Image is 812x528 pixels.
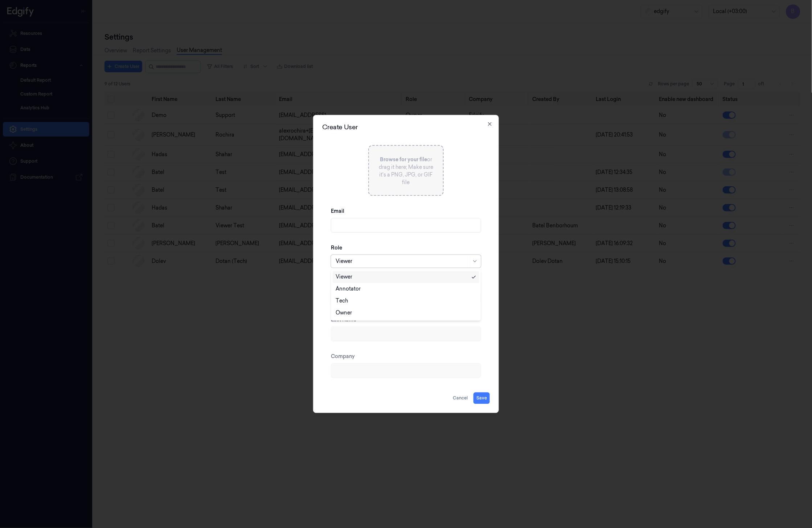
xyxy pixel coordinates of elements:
[336,285,361,293] div: Annotator
[331,353,355,360] label: Company
[336,309,352,317] div: Owner
[378,156,434,187] p: or drag it here; Make sure it's a PNG, JPG, or GIF file
[331,244,342,252] label: Role
[450,393,471,404] button: Cancel
[322,124,490,131] h2: Create User
[473,393,490,404] button: Save
[331,208,344,215] label: Email
[336,297,348,305] div: Tech
[336,273,352,281] div: Viewer
[380,157,427,163] span: Browse for your file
